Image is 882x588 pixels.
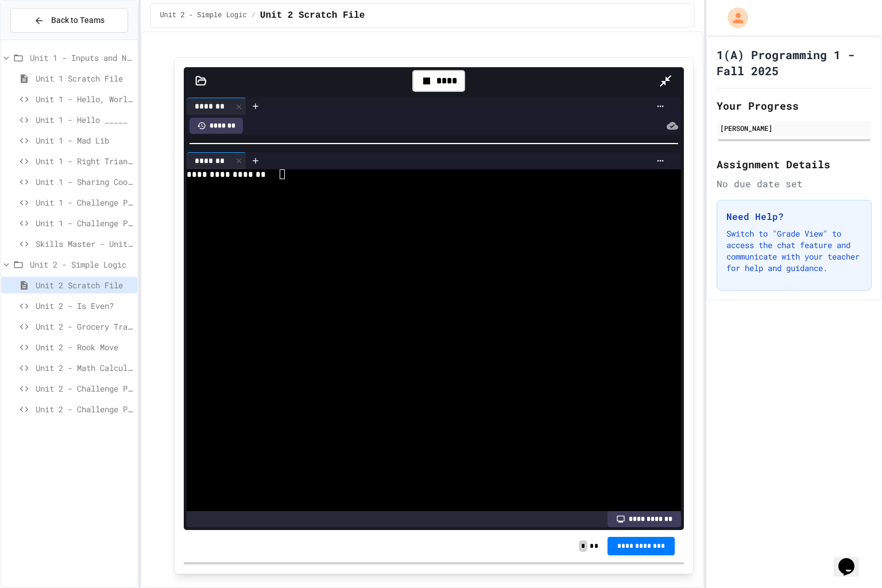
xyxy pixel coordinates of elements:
span: Unit 1 - Challenge Project - Ancient Pyramid [36,217,133,229]
span: / [252,11,256,20]
h3: Need Help? [726,210,862,223]
h2: Assignment Details [717,156,872,172]
span: Unit 1 - Right Triangle Calculator [36,155,133,167]
span: Unit 1 Scratch File [36,72,133,84]
button: Back to Teams [10,8,128,33]
span: Unit 1 - Sharing Cookies [36,176,133,188]
span: Unit 2 Scratch File [260,9,365,22]
span: Unit 2 - Is Even? [36,300,133,312]
span: Unit 2 Scratch File [36,279,133,291]
iframe: chat widget [834,542,871,577]
h1: 1(A) Programming 1 - Fall 2025 [717,47,872,79]
p: Switch to "Grade View" to access the chat feature and communicate with your teacher for help and ... [726,228,862,274]
span: Unit 1 - Mad Lib [36,134,133,146]
span: Unit 2 - Grocery Tracker [36,320,133,332]
span: Unit 2 - Rook Move [36,341,133,353]
span: Unit 2 - Challenge Project - Colors on Chessboard [36,403,133,415]
span: Skills Master - Unit 1 - Parakeet Calculator [36,238,133,250]
span: Unit 2 - Challenge Project - Type of Triangle [36,382,133,394]
span: Unit 2 - Simple Logic [160,11,246,20]
div: [PERSON_NAME] [720,123,868,133]
span: Back to Teams [51,14,105,26]
span: Unit 2 - Simple Logic [30,258,133,270]
span: Unit 2 - Math Calculator [36,362,133,374]
span: Unit 1 - Inputs and Numbers [30,52,133,64]
div: No due date set [717,177,872,191]
div: My Account [715,5,751,31]
h2: Your Progress [717,98,872,114]
span: Unit 1 - Hello _____ [36,114,133,126]
span: Unit 1 - Hello, World! [36,93,133,105]
span: Unit 1 - Challenge Project - Cat Years Calculator [36,196,133,208]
